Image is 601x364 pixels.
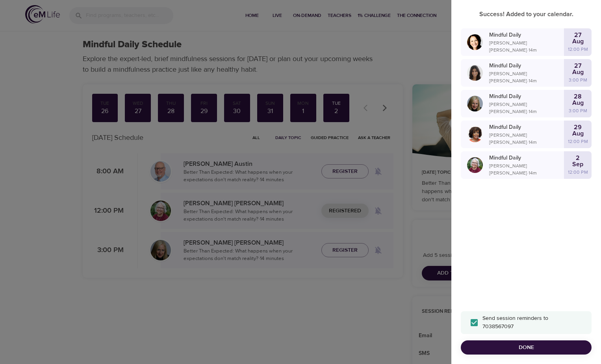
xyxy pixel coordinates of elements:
[574,63,582,69] p: 27
[489,123,564,132] p: Mindful Daily
[572,161,583,167] p: Sep
[467,96,483,111] img: Diane_Renz-min.jpg
[467,343,585,353] span: Done
[574,32,582,38] p: 27
[489,93,564,101] p: Mindful Daily
[467,126,483,142] img: Janet_Jackson-min.jpg
[569,76,587,84] p: 3:00 PM
[461,9,592,19] p: Success! Added to your calendar.
[568,138,588,145] p: 12:00 PM
[572,130,584,137] p: Aug
[489,31,564,39] p: Mindful Daily
[489,101,564,115] p: [PERSON_NAME] [PERSON_NAME] · 14 m
[467,34,483,50] img: Laurie_Weisman-min.jpg
[489,132,564,146] p: [PERSON_NAME] [PERSON_NAME] · 14 m
[576,155,580,161] p: 2
[574,124,582,130] p: 29
[489,70,564,84] p: [PERSON_NAME] [PERSON_NAME] · 14 m
[572,38,584,45] p: Aug
[489,162,564,176] p: [PERSON_NAME] [PERSON_NAME] · 14 m
[574,93,582,100] p: 28
[572,100,584,106] p: Aug
[489,154,564,162] p: Mindful Daily
[482,314,576,331] span: Send session reminders to 7038567097
[568,169,588,176] p: 12:00 PM
[569,107,587,114] p: 3:00 PM
[489,62,564,70] p: Mindful Daily
[489,39,564,54] p: [PERSON_NAME] [PERSON_NAME] · 14 m
[467,65,483,81] img: Lara_Sragow-min.jpg
[568,46,588,53] p: 12:00 PM
[572,69,584,75] p: Aug
[461,340,592,355] button: Done
[467,157,483,173] img: Bernice_Moore_min.jpg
